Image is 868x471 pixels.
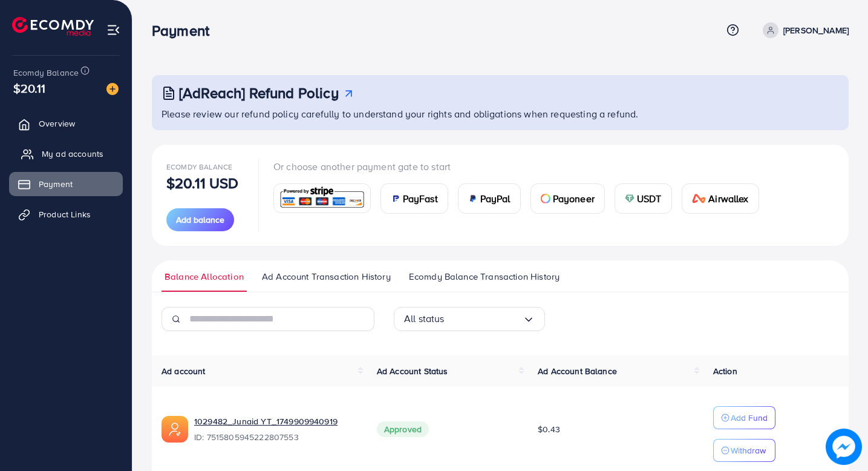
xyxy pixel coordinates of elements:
[166,176,239,190] p: $20.11 USD
[377,365,448,377] span: Ad Account Status
[194,431,357,443] span: ID: 7515805945222807553
[179,84,339,102] h3: [AdReach] Refund Policy
[13,67,79,79] span: Ecomdy Balance
[682,183,759,214] a: cardAirwallex
[530,183,605,214] a: cardPayoneer
[692,194,706,203] img: card
[445,309,523,328] input: Search for option
[166,162,232,172] span: Ecomdy Balance
[13,79,45,97] span: $20.11
[106,83,119,95] img: image
[827,430,861,464] img: image
[637,191,662,206] span: USDT
[152,22,219,39] h3: Payment
[9,172,123,196] a: Payment
[468,194,478,203] img: card
[758,22,849,38] a: [PERSON_NAME]
[9,202,123,226] a: Product Links
[783,23,849,38] p: [PERSON_NAME]
[713,365,737,377] span: Action
[262,270,391,283] span: Ad Account Transaction History
[541,194,550,203] img: card
[377,421,429,437] span: Approved
[162,107,841,121] p: Please review our refund policy carefully to understand your rights and obligations when requesti...
[380,183,448,214] a: cardPayFast
[106,23,120,37] img: menu
[39,178,73,190] span: Payment
[625,194,635,203] img: card
[391,194,400,203] img: card
[194,415,357,443] div: <span class='underline'>1029482_Junaid YT_1749909940919</span></br>7515805945222807553
[9,111,123,136] a: Overview
[273,159,769,174] p: Or choose another payment gate to start
[166,208,234,231] button: Add balance
[553,191,595,206] span: Payoneer
[731,443,766,458] p: Withdraw
[39,208,91,220] span: Product Links
[162,365,206,377] span: Ad account
[194,415,338,427] a: 1029482_Junaid YT_1749909940919
[403,191,438,206] span: PayFast
[165,270,244,283] span: Balance Allocation
[713,406,775,429] button: Add Fund
[39,117,75,130] span: Overview
[538,423,560,435] span: $0.43
[12,17,94,36] img: logo
[404,309,445,328] span: All status
[273,183,371,213] a: card
[409,270,560,283] span: Ecomdy Balance Transaction History
[480,191,511,206] span: PayPal
[458,183,521,214] a: cardPayPal
[731,410,768,425] p: Add Fund
[278,185,367,211] img: card
[162,416,188,443] img: ic-ads-acc.e4c84228.svg
[538,365,617,377] span: Ad Account Balance
[713,439,775,462] button: Withdraw
[394,307,545,331] div: Search for option
[176,214,224,226] span: Add balance
[708,191,748,206] span: Airwallex
[9,142,123,166] a: My ad accounts
[615,183,672,214] a: cardUSDT
[42,148,103,160] span: My ad accounts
